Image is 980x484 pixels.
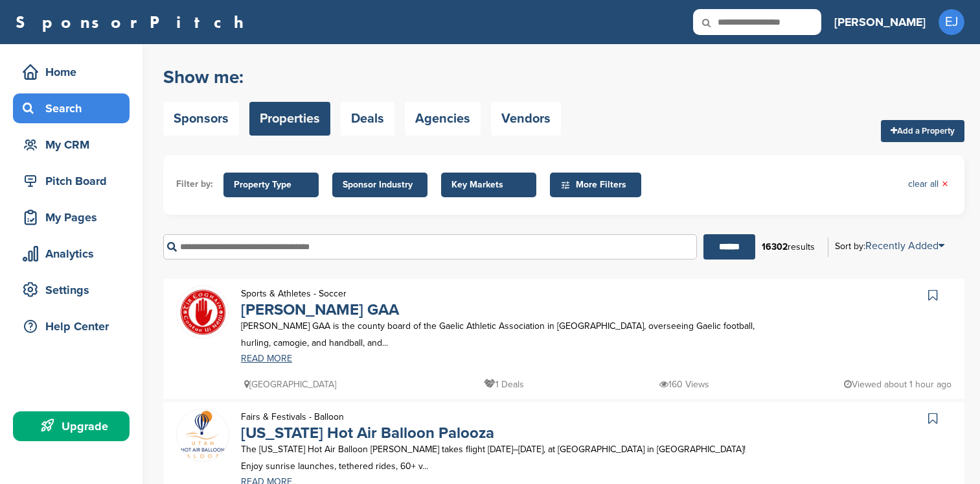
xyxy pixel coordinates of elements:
[177,409,229,461] img: Palooza
[491,102,561,136] a: Vendors
[234,178,308,192] span: Property Type
[484,376,524,393] p: 1 Deals
[560,178,635,192] span: More Filters
[762,241,788,252] b: 16302
[881,120,964,142] a: Add a Property
[241,354,758,363] a: READ MORE
[16,14,252,30] a: SponsorPitch
[343,178,417,192] span: Sponsor Industry
[942,177,948,191] span: ×
[405,102,481,136] a: Agencies
[908,177,948,191] a: clear all×
[163,66,561,89] h2: Show me:
[865,239,944,252] a: Recently Added
[834,13,926,31] h3: [PERSON_NAME]
[19,206,130,229] div: My Pages
[19,133,130,156] div: My CRM
[13,275,130,305] a: Settings
[249,102,330,136] a: Properties
[241,300,399,319] a: [PERSON_NAME] GAA
[835,241,944,251] div: Sort by:
[13,239,130,269] a: Analytics
[755,236,821,258] div: results
[19,97,130,120] div: Search
[19,242,130,265] div: Analytics
[939,9,964,35] span: EJ
[451,178,526,192] span: Key Markets
[19,60,130,84] div: Home
[13,311,130,341] a: Help Center
[19,415,130,438] div: Upgrade
[19,315,130,338] div: Help Center
[244,376,336,393] p: [GEOGRAPHIC_DATA]
[341,102,394,136] a: Deals
[13,57,130,87] a: Home
[241,409,494,425] p: Fairs & Festivals - Balloon
[176,177,213,191] li: Filter by:
[241,441,758,474] p: The [US_STATE] Hot Air Balloon [PERSON_NAME] takes flight [DATE]–[DATE], at [GEOGRAPHIC_DATA] in ...
[241,285,399,302] p: Sports & Athletes - Soccer
[13,411,130,441] a: Upgrade
[834,8,926,36] a: [PERSON_NAME]
[844,376,952,393] p: Viewed about 1 hour ago
[19,278,130,302] div: Settings
[13,93,130,123] a: Search
[19,169,130,193] div: Pitch Board
[241,424,494,442] a: [US_STATE] Hot Air Balloon Palooza
[13,202,130,232] a: My Pages
[659,376,709,393] p: 160 Views
[13,166,130,196] a: Pitch Board
[177,286,229,338] img: S52bcpuf 400x400
[13,130,130,160] a: My CRM
[163,102,239,136] a: Sponsors
[241,318,758,350] p: [PERSON_NAME] GAA is the county board of the Gaelic Athletic Association in [GEOGRAPHIC_DATA], ov...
